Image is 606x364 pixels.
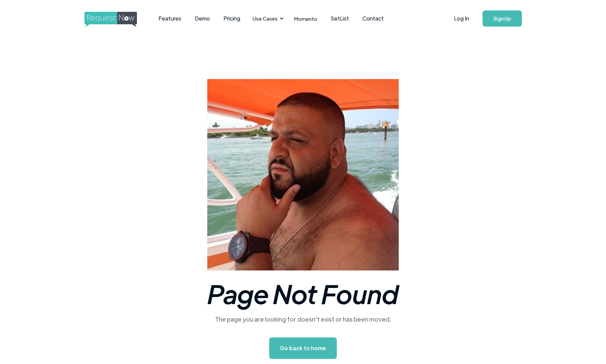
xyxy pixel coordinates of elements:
[447,7,476,30] a: Log In
[217,8,247,29] a: Pricing
[207,316,399,322] div: The page you are looking for doesn't exist or has been moved.
[483,10,522,27] a: Sign Up
[152,8,188,29] a: Features
[84,12,135,25] a: home
[269,337,337,359] a: Go back to home
[287,9,324,29] a: Momento
[253,15,278,22] div: Use Cases
[84,12,149,27] img: requestnow logo
[249,8,286,29] div: Use Cases
[356,8,390,29] a: Contact
[324,8,356,29] a: SetList
[188,8,217,29] a: Demo
[207,281,399,306] h2: Page Not Found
